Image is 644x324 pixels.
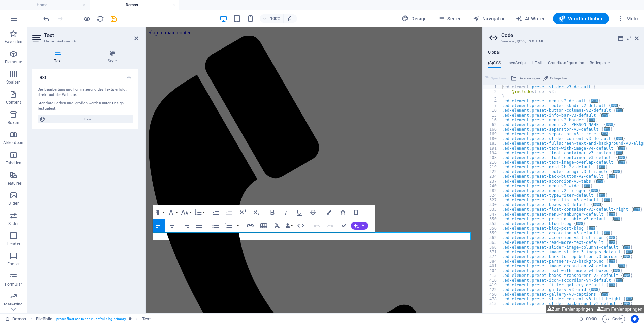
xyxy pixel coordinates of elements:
[623,302,630,305] span: ...
[38,101,133,112] div: Standard-Farben und -größen werden unter Design festgelegt.
[193,219,206,232] button: Blocksatz
[614,170,620,173] span: ...
[605,315,622,323] span: Code
[584,184,590,188] span: ...
[483,207,501,212] div: 333
[350,205,362,219] button: Sonderzeichen
[602,315,625,323] button: Code
[483,127,501,132] div: 166
[483,151,501,155] div: 194
[7,241,20,247] p: Header
[483,85,501,89] div: 1
[611,104,618,107] span: ...
[483,292,501,297] div: 450
[280,205,292,219] button: Kursiv (Ctrl+I)
[618,146,625,150] span: ...
[48,115,131,123] span: Design
[501,32,639,38] h2: Code
[614,13,641,24] button: Mehr
[516,15,545,22] span: AI Writer
[590,61,610,68] h4: Boilerplate
[606,123,613,126] span: ...
[109,14,118,23] button: save
[3,3,47,8] a: Skip to main content
[483,273,501,278] div: 413
[483,99,501,103] div: 4
[8,120,19,125] p: Boxen
[483,278,501,283] div: 416
[483,287,501,292] div: 422
[402,15,427,22] span: Design
[3,140,23,145] p: Akkordeon
[616,108,623,112] span: ...
[284,219,294,232] button: Data Bindings
[483,118,501,122] div: 16
[32,50,86,64] h4: Text
[470,13,508,24] button: Navigator
[576,222,583,225] span: ...
[244,219,257,232] button: Link einfügen
[596,179,603,183] span: ...
[626,250,633,254] span: ...
[483,113,501,118] div: 13
[435,13,465,24] button: Seiten
[235,219,240,232] button: Nummerierte Liste
[519,74,540,83] span: Datei einfügen
[483,217,501,221] div: 350
[483,198,501,202] div: 327
[6,100,21,105] p: Content
[634,207,640,211] span: ...
[36,315,151,323] nav: breadcrumb
[293,205,306,219] button: Unterstrichen (Ctrl+U)
[5,181,22,186] p: Features
[631,315,639,323] button: Usercentrics
[614,217,620,221] span: ...
[550,74,567,83] span: Colorpicker
[42,14,50,23] button: undo
[180,205,192,219] button: Schriftgröße
[618,156,625,159] span: ...
[223,205,236,219] button: Einzug verkleinern
[8,221,19,226] p: Slider
[399,13,430,24] div: Design (Strg+Alt+Y)
[623,245,630,249] span: ...
[483,202,501,207] div: 330
[287,15,293,22] i: Bei Größenänderung Zoomstufe automatisch an das gewählte Gerät anpassen.
[483,94,501,99] div: 3
[271,219,284,232] button: Formatierung löschen
[323,205,335,219] button: Farben
[483,245,501,250] div: 368
[609,212,615,216] span: ...
[586,315,597,323] span: 00 00
[548,61,585,68] h4: Grundkonfiguration
[623,255,630,258] span: ...
[483,283,501,287] div: 419
[614,269,620,272] span: ...
[626,297,633,301] span: ...
[591,288,598,291] span: ...
[110,15,118,23] i: Save (Ctrl+S)
[5,315,26,323] a: Klick, um Auswahl aufzuheben. Doppelklick öffnet Seitenverwaltung
[166,219,179,232] button: Zentriert ausrichten
[307,205,319,219] button: Durchgestrichen
[604,198,610,202] span: ...
[542,74,568,83] button: Colorpicker
[599,165,605,169] span: ...
[362,224,365,228] span: AI
[483,136,501,141] div: 180
[483,212,501,217] div: 347
[337,219,350,232] button: Confirm (Ctrl+⏎)
[483,108,501,113] div: 10
[591,189,598,192] span: ...
[483,165,501,169] div: 219
[180,219,192,232] button: Rechtsbündig ausrichten
[623,273,630,277] span: ...
[510,74,541,83] button: Datei einfügen
[38,115,133,123] button: Design
[153,205,165,219] button: Formatierung
[166,205,179,219] button: Schriftart
[6,160,21,166] p: Tabellen
[591,99,598,103] span: ...
[604,231,610,235] span: ...
[604,127,610,131] span: ...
